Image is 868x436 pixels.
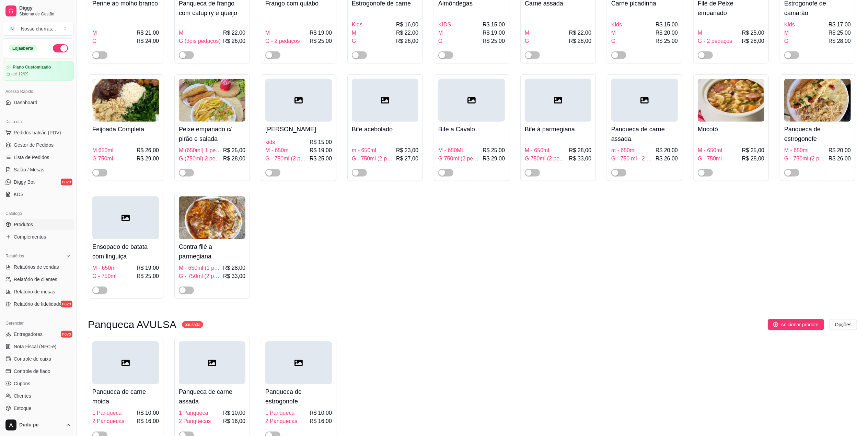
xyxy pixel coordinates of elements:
span: Controle de caixa [14,355,51,362]
span: M (650ml) 1 pedaço [179,146,222,155]
span: Sistema de Gestão [19,11,71,17]
span: R$ 10,00 [223,409,245,417]
a: KDS [3,189,74,200]
a: Dashboard [3,97,74,108]
span: R$ 22,00 [569,29,591,37]
h4: Panqueca de estrogonofe [265,387,332,406]
span: R$ 16,00 [310,417,332,425]
span: G 750ml (2 pedaços) [525,155,568,163]
span: Relatório de clientes [14,276,57,283]
span: R$ 28,00 [742,155,764,163]
span: M [265,29,270,37]
h4: Contra filé a parmegiana [179,242,245,261]
h4: Mocotó [698,124,764,134]
a: Relatório de clientes [3,274,74,285]
h4: Panqueca de carne assada. [611,124,678,144]
span: R$ 25,00 [829,29,851,37]
span: G [784,37,788,45]
h4: Bife acebolado [352,124,418,134]
span: M [784,29,789,37]
a: Produtos [3,219,74,230]
h4: Ensopado de batata com linguiça [92,242,159,261]
article: até 12/09 [11,71,28,77]
a: Nota Fiscal (NFC-e) [3,341,74,352]
span: R$ 26,00 [656,155,678,163]
span: M [352,29,356,37]
span: Clientes [14,392,31,399]
span: R$ 28,00 [223,155,245,163]
span: R$ 22,00 [223,29,245,37]
span: Pedidos balcão (PDV) [14,129,61,136]
a: Complementos [3,231,74,242]
span: Kids [352,21,362,29]
span: G [525,37,529,45]
span: R$ 28,00 [569,146,591,155]
span: Salão / Mesas [14,166,44,173]
span: R$ 10,00 [310,409,332,417]
span: R$ 16,00 [396,21,418,29]
a: Estoque [3,403,74,414]
sup: pausada [182,321,203,328]
span: R$ 19,00 [483,29,505,37]
span: N [9,25,15,32]
span: R$ 27,00 [396,155,418,163]
a: Controle de fiado [3,366,74,377]
span: M 650ml [92,146,113,155]
button: Alterar Status [53,44,68,52]
span: R$ 20,00 [829,146,851,155]
a: Entregadoresnovo [3,329,74,340]
span: KDS [14,191,24,198]
h4: [PERSON_NAME] [265,124,332,134]
article: Plano Customizado [13,65,51,70]
h4: Panqueca de carne assada [179,387,245,406]
span: Diggy [19,5,71,11]
button: Dudu pc [3,417,74,433]
span: Dudu pc [19,422,63,428]
div: Acesso Rápido [3,86,74,97]
span: kids [265,138,275,146]
span: Relatório de mesas [14,288,55,295]
span: G - 750ml (2 pedaços) [179,272,222,280]
span: Gestor de Pedidos [14,142,54,148]
span: Entregadores [14,331,43,338]
span: R$ 26,00 [829,155,851,163]
h4: Feijoada Completa [92,124,159,134]
span: G - 2 pedaços [698,37,732,45]
span: G - 2 pedaços [265,37,300,45]
span: R$ 28,00 [223,264,245,272]
span: R$ 25,00 [483,37,505,45]
span: R$ 28,00 [829,37,851,45]
span: Relatório de fidelidade [14,301,61,307]
span: R$ 16,00 [137,417,159,425]
span: R$ 28,00 [742,37,764,45]
span: R$ 15,00 [310,138,332,146]
span: Diggy Bot [14,179,35,185]
span: G - 750ml [92,272,116,280]
a: Salão / Mesas [3,164,74,175]
a: Gestor de Pedidos [3,140,74,150]
span: R$ 26,00 [396,37,418,45]
span: M [525,29,529,37]
span: Kids [784,21,795,29]
span: G 750ml [92,155,113,163]
h3: Panqueca AVULSA [88,320,176,329]
span: KIDS [438,21,451,29]
div: Loja aberta [9,45,37,52]
span: Relatórios [5,253,24,259]
span: R$ 17,00 [829,21,851,29]
span: G [352,37,356,45]
span: M [179,29,183,37]
span: M [438,29,443,37]
span: R$ 15,00 [656,21,678,29]
span: plus-circle [773,322,778,327]
span: M - 650ml [525,146,549,155]
span: R$ 25,00 [137,272,159,280]
span: R$ 15,00 [483,21,505,29]
span: R$ 25,00 [310,155,332,163]
span: R$ 23,00 [396,146,418,155]
span: R$ 19,00 [310,146,332,155]
h4: Bife a Cavalo [438,124,505,134]
h4: Peixe empanado c/ pirão e salada [179,124,245,144]
span: R$ 20,00 [656,29,678,37]
span: 2 Panquecas [265,417,297,425]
